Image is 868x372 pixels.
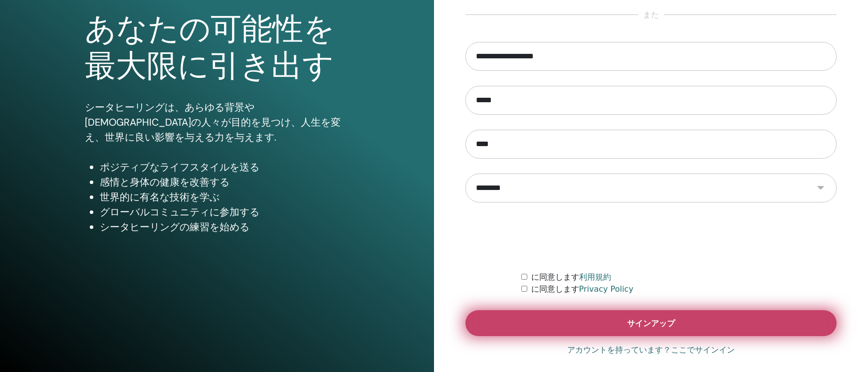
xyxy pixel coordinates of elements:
a: 利用規約 [579,272,611,282]
label: に同意します [531,271,611,283]
li: 感情と身体の健康を改善する [100,175,349,189]
button: サインアップ [465,310,837,336]
iframe: reCAPTCHA [575,217,727,256]
li: シータヒーリングの練習を始める [100,219,349,234]
a: アカウントを持っています？ここでサインイン [567,344,735,356]
a: Privacy Policy [579,284,634,294]
span: サインアップ [627,318,675,329]
span: また [638,9,664,21]
p: シータヒーリングは、あらゆる背景や[DEMOGRAPHIC_DATA]の人々が目的を見つけ、人生を変え、世界に良い影響を与える力を与えます. [85,100,349,145]
li: グローバルコミュニティに参加する [100,204,349,219]
h1: あなたの可能性を最大限に引き出す [85,11,349,85]
li: 世界的に有名な技術を学ぶ [100,189,349,204]
li: ポジティブなライフスタイルを送る [100,160,349,175]
label: に同意します [531,283,634,295]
